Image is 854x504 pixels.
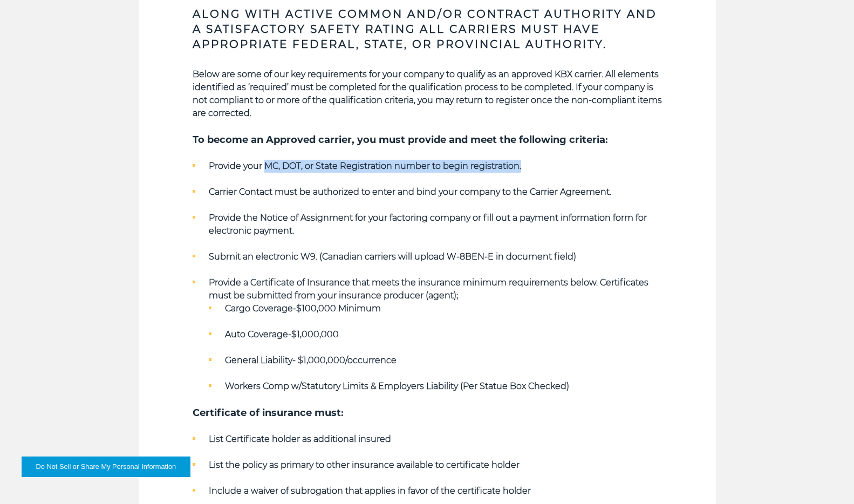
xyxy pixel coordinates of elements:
[209,277,648,301] strong: Provide a Certificate of Insurance that meets the insurance minimum requirements below. Certifica...
[193,133,662,147] h5: To become an Approved carrier, you must provide and meet the following criteria:
[209,434,391,444] strong: List Certificate holder as additional insured
[225,355,397,365] strong: General Liability- $1,000,000/occurrence
[209,161,521,171] strong: Provide your MC, DOT, or State Registration number to begin registration.
[209,460,520,470] strong: List the policy as primary to other insurance available to certificate holder
[193,407,344,419] strong: Certificate of insurance must:
[209,187,611,197] strong: Carrier Contact must be authorized to enter and bind your company to the Carrier Agreement.
[193,69,662,118] strong: Below are some of our key requirements for your company to qualify as an approved KBX carrier. Al...
[22,457,190,477] button: Do Not Sell or Share My Personal Information
[193,6,662,52] h3: Along with Active Common and/or Contract Authority and a Satisfactory safety rating all carriers ...
[209,213,647,236] strong: Provide the Notice of Assignment for your factoring company or fill out a payment information for...
[209,251,576,262] strong: Submit an electronic W9. (Canadian carriers will upload W-8BEN-E in document field)
[209,486,531,496] strong: Include a waiver of subrogation that applies in favor of the certificate holder
[225,381,569,391] strong: Workers Comp w/Statutory Limits & Employers Liability (Per Statue Box Checked)
[225,329,339,339] strong: Auto Coverage-$1,000,000
[225,303,381,314] strong: Cargo Coverage-$100,000 Minimum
